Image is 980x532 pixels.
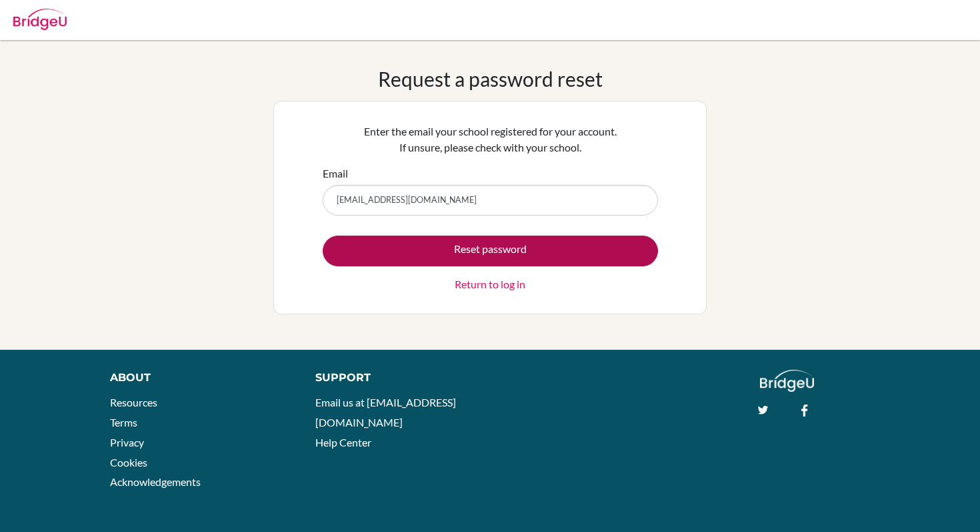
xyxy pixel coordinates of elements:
a: Cookies [110,456,147,469]
img: logo_white@2x-f4f0deed5e89b7ecb1c2cc34c3e3d731f90f0f143d5ea2071677605dd97b5244.png [760,370,814,392]
a: Return to log in [455,276,525,292]
div: About [110,370,285,386]
a: Privacy [110,436,144,449]
img: Bridge-U [13,9,67,30]
a: Resources [110,396,157,409]
button: Reset password [323,236,658,266]
h1: Request a password reset [378,67,603,91]
a: Acknowledgements [110,475,201,488]
div: Support [315,370,477,386]
a: Email us at [EMAIL_ADDRESS][DOMAIN_NAME] [315,396,456,429]
p: Enter the email your school registered for your account. If unsure, please check with your school. [323,123,658,156]
a: Help Center [315,436,371,449]
label: Email [323,166,348,182]
a: Terms [110,416,137,429]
